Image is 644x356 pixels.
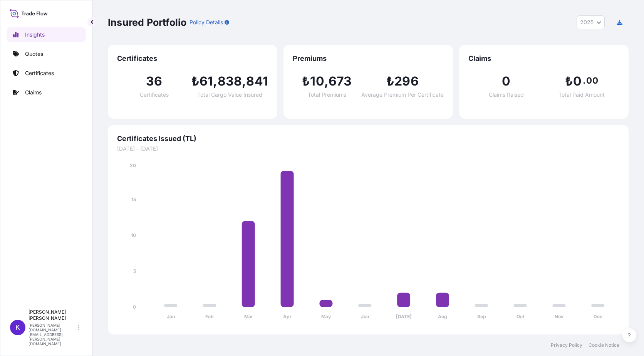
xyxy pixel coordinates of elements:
tspan: Apr [283,314,292,319]
span: Claims [468,54,619,63]
p: Certificates [25,69,54,77]
p: Insured Portfolio [108,16,186,29]
span: 10 [310,75,324,87]
span: 673 [329,75,352,87]
tspan: [DATE] [396,314,412,319]
span: Claims Raised [489,92,524,97]
span: 841 [246,75,268,87]
span: Total Cargo Value Insured [197,92,262,97]
p: Claims [25,89,42,96]
tspan: 20 [130,163,136,168]
a: Insights [7,27,86,42]
p: [PERSON_NAME] [PERSON_NAME] [29,309,76,321]
tspan: Nov [555,314,564,319]
a: Certificates [7,65,86,81]
a: Privacy Policy [551,342,582,348]
span: 36 [146,75,162,87]
span: Certificates [140,92,169,97]
tspan: May [321,314,331,319]
span: 838 [218,75,242,87]
span: [DATE] - [DATE] [117,145,619,153]
tspan: Oct [517,314,525,319]
span: Total Premiums [308,92,346,97]
span: 00 [586,77,598,84]
tspan: 15 [131,196,136,202]
p: Policy Details [190,18,223,26]
span: , [242,75,246,87]
p: Insights [25,31,45,39]
span: 2025 [580,18,594,26]
tspan: Sep [477,314,486,319]
a: Claims [7,85,86,100]
tspan: 10 [131,232,136,238]
span: 0 [502,75,510,87]
span: ₺ [191,75,200,87]
span: . [583,77,585,84]
span: , [213,75,217,87]
tspan: Jun [361,314,369,319]
span: ₺ [302,75,310,87]
button: Year Selector [577,15,605,29]
span: 0 [573,75,582,87]
span: , [324,75,329,87]
span: Total Paid Amount [558,92,605,97]
span: Premiums [293,54,444,63]
a: Quotes [7,46,86,62]
span: Average Premium Per Certificate [361,92,444,97]
span: K [15,324,20,331]
tspan: Feb [205,314,214,319]
span: ₺ [565,75,573,87]
a: Cookie Notice [589,342,619,348]
p: Quotes [25,50,43,58]
span: Certificates [117,54,268,63]
span: 61 [200,75,213,87]
tspan: Dec [594,314,602,319]
tspan: Jan [167,314,175,319]
span: 296 [394,75,419,87]
span: ₺ [386,75,394,87]
tspan: 0 [133,304,136,310]
span: Certificates Issued (TL) [117,134,619,143]
p: [PERSON_NAME][DOMAIN_NAME][EMAIL_ADDRESS][PERSON_NAME][DOMAIN_NAME] [29,323,76,346]
tspan: Mar [244,314,253,319]
tspan: 5 [133,268,136,274]
tspan: Aug [438,314,447,319]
